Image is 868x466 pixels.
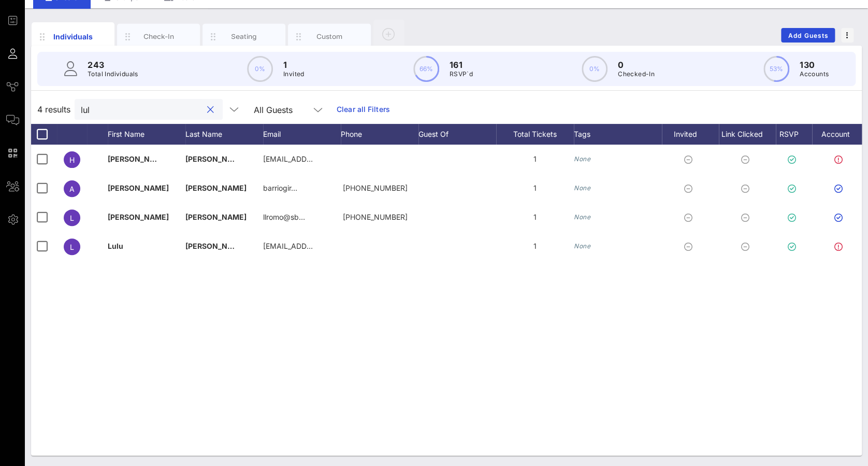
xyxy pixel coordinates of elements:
[574,184,590,192] i: None
[108,242,123,250] span: Lulu
[88,59,138,71] p: 243
[221,32,267,41] div: Seating
[108,213,169,221] span: [PERSON_NAME]
[185,183,247,192] span: [PERSON_NAME]
[307,32,353,41] div: Custom
[50,31,96,42] div: Individuals
[283,69,305,79] p: Invited
[450,69,473,79] p: RSVP`d
[719,124,776,145] div: Link Clicked
[788,32,829,39] span: Add Guests
[108,183,169,192] span: [PERSON_NAME]
[574,155,590,163] i: None
[108,154,169,163] span: [PERSON_NAME]
[781,28,835,43] button: Add Guests
[574,124,662,145] div: Tags
[800,69,829,79] p: Accounts
[248,99,330,120] div: All Guests
[283,59,305,71] p: 1
[337,104,390,115] a: Clear all Filters
[207,105,214,115] button: clear icon
[108,124,185,145] div: First Name
[88,69,138,79] p: Total Individuals
[185,242,247,250] span: [PERSON_NAME]
[618,69,655,79] p: Checked-In
[263,203,305,232] p: llromo@sb…
[343,183,408,192] span: +15127368449
[496,232,574,261] div: 1
[136,32,182,41] div: Check-In
[185,213,247,221] span: [PERSON_NAME]
[185,124,263,145] div: Last Name
[263,124,341,145] div: Email
[450,59,473,71] p: 161
[263,174,297,203] p: barriogir…
[70,243,74,251] span: L
[70,214,74,222] span: L
[574,213,590,221] i: None
[263,242,488,250] span: [EMAIL_ADDRESS][PERSON_NAME][DOMAIN_NAME][US_STATE]
[618,59,655,71] p: 0
[496,145,574,174] div: 1
[776,124,812,145] div: RSVP
[496,124,574,145] div: Total Tickets
[37,103,70,116] span: 4 results
[574,242,590,250] i: None
[341,124,418,145] div: Phone
[800,59,829,71] p: 130
[69,185,75,193] span: A
[185,154,247,163] span: [PERSON_NAME]
[263,154,388,163] span: [EMAIL_ADDRESS][DOMAIN_NAME]
[662,124,719,145] div: Invited
[496,203,574,232] div: 1
[254,105,293,115] div: All Guests
[418,124,496,145] div: Guest Of
[496,174,574,203] div: 1
[69,156,75,164] span: H
[343,213,408,221] span: +12102191905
